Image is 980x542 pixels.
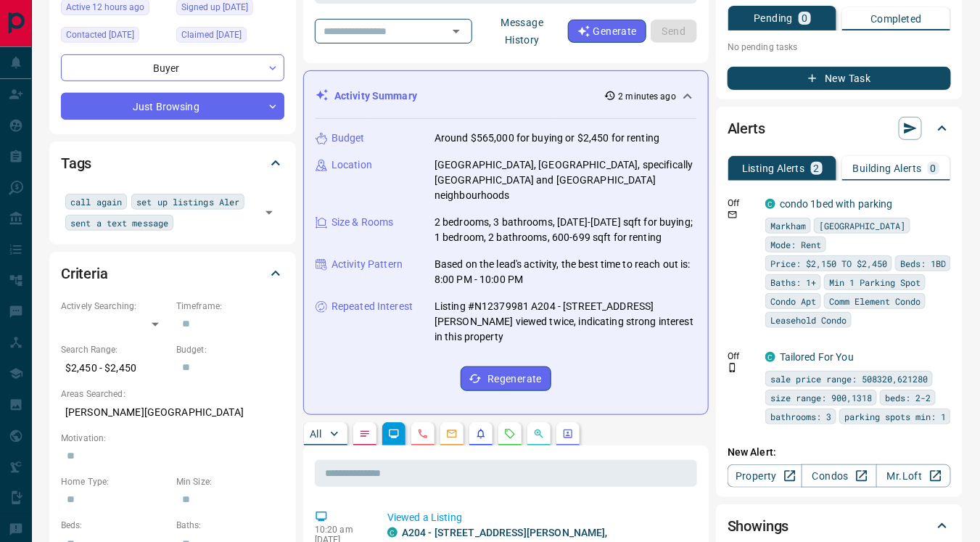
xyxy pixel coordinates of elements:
[619,90,676,103] p: 2 minutes ago
[900,256,946,271] span: Beds: 1BD
[844,409,946,424] span: parking spots min: 1
[136,194,239,209] span: set up listings Aler
[728,514,789,538] h2: Showings
[387,510,691,525] p: Viewed a Listing
[876,464,951,488] a: Mr.Loft
[402,527,606,538] a: A204 - [STREET_ADDRESS][PERSON_NAME]
[770,390,872,405] span: size range: 900,1318
[435,131,659,146] p: Around $565,000 for buying or $2,450 for renting
[61,343,169,356] p: Search Range:
[334,89,417,104] p: Activity Summary
[332,157,372,173] p: Location
[181,28,242,42] span: Claimed [DATE]
[728,111,951,146] div: Alerts
[176,519,284,532] p: Baths:
[66,28,134,42] span: Contacted [DATE]
[461,366,551,391] button: Regenerate
[61,27,169,47] div: Wed Jun 04 2025
[388,428,400,440] svg: Lead Browsing Activity
[829,275,921,290] span: Min 1 Parking Spot
[802,464,876,488] a: Condos
[332,257,403,272] p: Activity Pattern
[315,525,366,535] p: 10:20 am
[770,218,806,233] span: Markham
[61,152,91,175] h2: Tags
[765,352,775,362] div: condos.ca
[728,117,765,140] h2: Alerts
[728,363,738,373] svg: Push Notification Only
[332,299,413,314] p: Repeated Interest
[533,428,545,440] svg: Opportunities
[70,194,122,209] span: call again
[259,202,279,223] button: Open
[728,36,951,58] p: No pending tasks
[770,409,831,424] span: bathrooms: 3
[435,157,696,203] p: [GEOGRAPHIC_DATA], [GEOGRAPHIC_DATA], specifically [GEOGRAPHIC_DATA] and [GEOGRAPHIC_DATA] neighb...
[504,428,516,440] svg: Requests
[765,199,775,209] div: condos.ca
[770,313,847,327] span: Leasehold Condo
[387,527,398,538] div: condos.ca
[446,428,458,440] svg: Emails
[435,215,696,245] p: 2 bedrooms, 3 bathrooms, [DATE]-[DATE] sqft for buying; 1 bedroom, 2 bathrooms, 600-699 sqft for ...
[417,428,429,440] svg: Calls
[770,371,928,386] span: sale price range: 508320,621280
[802,13,807,23] p: 0
[61,475,169,488] p: Home Type:
[728,67,951,90] button: New Task
[562,428,574,440] svg: Agent Actions
[931,163,936,173] p: 0
[61,300,169,313] p: Actively Searching:
[359,428,371,440] svg: Notes
[310,429,321,439] p: All
[477,11,568,52] button: Message History
[814,163,820,173] p: 2
[475,428,487,440] svg: Listing Alerts
[770,294,816,308] span: Condo Apt
[176,343,284,356] p: Budget:
[728,350,757,363] p: Off
[61,432,284,445] p: Motivation:
[61,262,108,285] h2: Criteria
[780,351,854,363] a: Tailored For You
[780,198,893,210] a: condo 1bed with parking
[819,218,905,233] span: [GEOGRAPHIC_DATA]
[870,14,922,24] p: Completed
[61,54,284,81] div: Buyer
[435,257,696,287] p: Based on the lead's activity, the best time to reach out is: 8:00 PM - 10:00 PM
[754,13,793,23] p: Pending
[61,146,284,181] div: Tags
[435,299,696,345] p: Listing #N12379981 A204 - [STREET_ADDRESS][PERSON_NAME] viewed twice, indicating strong interest ...
[728,210,738,220] svg: Email
[61,356,169,380] p: $2,450 - $2,450
[176,475,284,488] p: Min Size:
[770,275,816,290] span: Baths: 1+
[742,163,805,173] p: Listing Alerts
[70,215,168,230] span: sent a text message
[176,27,284,47] div: Tue Jun 03 2025
[728,197,757,210] p: Off
[61,93,284,120] div: Just Browsing
[728,464,802,488] a: Property
[770,237,821,252] span: Mode: Rent
[61,401,284,424] p: [PERSON_NAME][GEOGRAPHIC_DATA]
[176,300,284,313] p: Timeframe:
[853,163,922,173] p: Building Alerts
[728,445,951,460] p: New Alert:
[829,294,921,308] span: Comm Element Condo
[61,256,284,291] div: Criteria
[332,215,394,230] p: Size & Rooms
[446,21,466,41] button: Open
[316,83,696,110] div: Activity Summary2 minutes ago
[332,131,365,146] p: Budget
[61,519,169,532] p: Beds:
[770,256,887,271] span: Price: $2,150 TO $2,450
[568,20,646,43] button: Generate
[61,387,284,401] p: Areas Searched:
[885,390,931,405] span: beds: 2-2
